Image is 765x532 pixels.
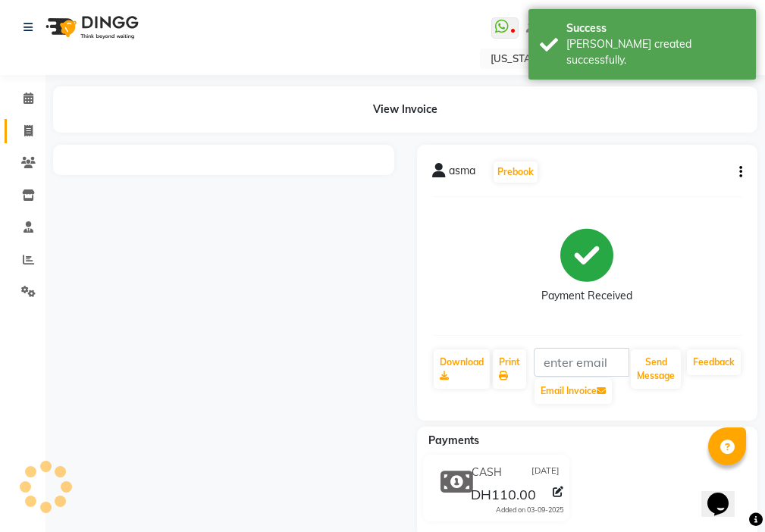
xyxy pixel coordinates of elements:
img: logo [39,6,143,49]
button: Send Message [631,349,681,389]
div: Payment Received [541,288,632,304]
span: asma [449,163,475,184]
div: Success [566,20,745,36]
div: Bill created successfully. [566,36,745,68]
iframe: chat widget [701,471,750,517]
a: Feedback [687,349,741,375]
div: Added on 03-09-2025 [496,505,563,515]
a: Print [493,349,526,389]
div: View Invoice [53,86,757,133]
span: CASH [472,465,502,480]
span: [DATE] [531,465,560,480]
button: Email Invoice [535,378,612,404]
button: Prebook [494,161,538,183]
span: Payments [428,433,479,447]
a: Download [434,349,490,389]
input: enter email [534,348,630,377]
span: DH110.00 [471,486,536,507]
